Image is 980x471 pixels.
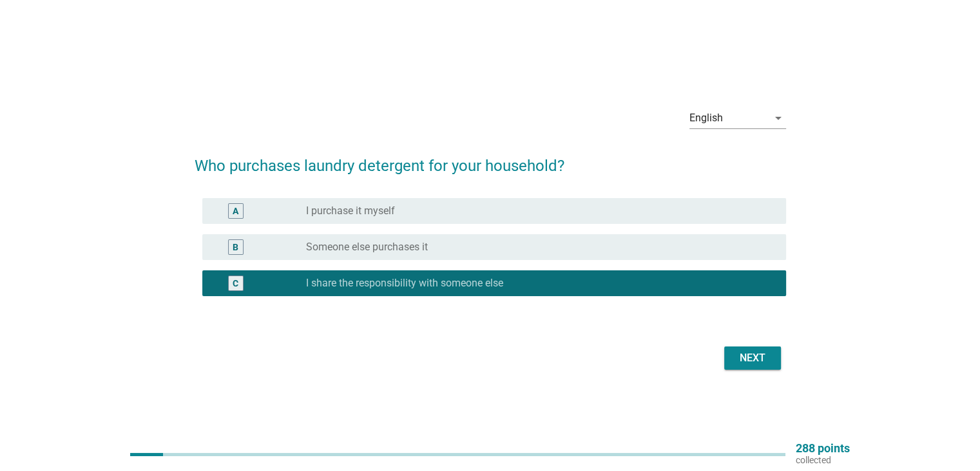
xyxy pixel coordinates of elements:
p: 288 points [796,443,850,454]
label: Someone else purchases it [306,241,428,254]
label: I purchase it myself [306,205,395,217]
p: collected [796,454,850,466]
div: C [233,277,238,290]
div: Next [735,350,771,366]
div: A [233,205,238,218]
div: English [689,112,723,124]
i: arrow_drop_down [771,110,786,126]
button: Next [724,346,781,370]
h2: Who purchases laundry detergent for your household? [195,141,786,177]
label: I share the responsibility with someone else [306,277,503,290]
div: B [233,241,238,254]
